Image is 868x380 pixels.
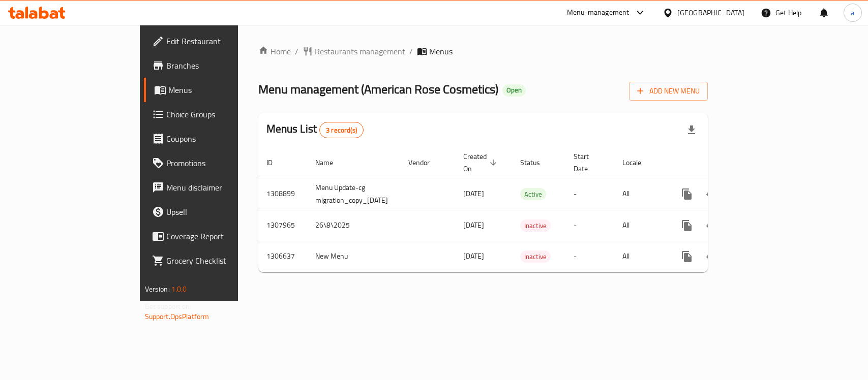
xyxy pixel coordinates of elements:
div: Menu-management [567,7,630,19]
span: Menus [168,84,277,96]
span: Promotions [166,157,277,169]
span: Inactive [520,251,551,263]
span: 3 record(s) [320,125,363,135]
a: Choice Groups [144,102,285,126]
div: [GEOGRAPHIC_DATA] [677,7,744,18]
button: Change Status [699,244,724,269]
span: Add New Menu [637,85,700,98]
td: All [614,241,667,272]
td: Menu Update-cg migration_copy_[DATE] [307,178,400,210]
span: Upsell [166,206,277,218]
span: [DATE] [463,218,484,232]
td: - [565,210,614,241]
span: Choice Groups [166,108,277,120]
a: Support.OpsPlatform [145,310,209,323]
span: Vendor [408,156,443,169]
div: Export file [679,118,704,142]
span: Active [520,188,546,200]
td: - [565,241,614,272]
a: Grocery Checklist [144,248,285,273]
span: Version: [145,282,170,296]
span: Name [315,156,346,169]
a: Branches [144,53,285,78]
table: enhanced table [258,147,781,272]
button: Change Status [699,182,724,206]
span: Get support on: [145,300,192,313]
nav: breadcrumb [258,45,708,57]
a: Upsell [144,200,285,224]
span: Menus [429,45,453,57]
button: more [675,182,699,206]
button: more [675,244,699,269]
a: Edit Restaurant [144,29,285,53]
h2: Menus List [266,121,364,138]
span: Status [520,156,553,169]
td: 26\8\2025 [307,210,400,241]
span: Grocery Checklist [166,255,277,267]
span: Locale [622,156,654,169]
td: - [565,178,614,210]
a: Menu disclaimer [144,175,285,200]
span: Open [502,86,526,94]
span: a [851,7,854,18]
span: [DATE] [463,187,484,200]
span: Edit Restaurant [166,35,277,47]
span: Coverage Report [166,230,277,242]
span: 1.0.0 [171,282,187,296]
li: / [409,45,413,57]
td: All [614,178,667,210]
div: Inactive [520,250,551,263]
div: Total records count [319,122,364,138]
span: Created On [463,150,500,175]
a: Coverage Report [144,224,285,248]
button: Add New Menu [629,82,708,101]
a: Coupons [144,126,285,151]
span: Menu management ( American Rose Cosmetics ) [258,78,498,101]
a: Promotions [144,151,285,175]
span: Start Date [574,150,602,175]
td: New Menu [307,241,400,272]
th: Actions [667,147,781,178]
a: Menus [144,78,285,102]
span: Inactive [520,220,551,232]
li: / [295,45,298,57]
span: Restaurants management [315,45,405,57]
span: Menu disclaimer [166,181,277,194]
button: Change Status [699,213,724,238]
span: [DATE] [463,249,484,263]
a: Restaurants management [303,45,405,57]
div: Open [502,84,526,97]
td: All [614,210,667,241]
span: ID [266,156,286,169]
button: more [675,213,699,238]
span: Branches [166,59,277,72]
span: Coupons [166,133,277,145]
